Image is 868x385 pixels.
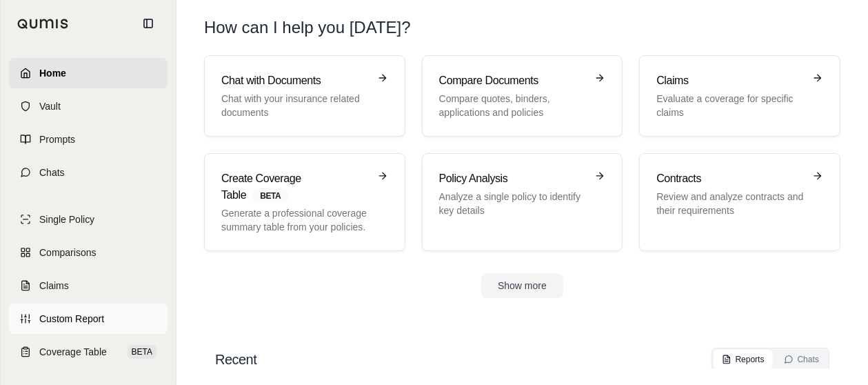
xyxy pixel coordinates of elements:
[221,72,369,89] h3: Chat with Documents
[215,350,256,369] h2: Recent
[9,157,168,188] a: Chats
[714,350,773,369] button: Reports
[221,206,369,234] p: Generate a professional coverage summary table from your policies.
[128,345,157,359] span: BETA
[9,91,168,121] a: Vault
[9,337,168,367] a: Coverage TableBETA
[204,153,405,251] a: Create Coverage TableBETAGenerate a professional coverage summary table from your policies.
[39,312,104,326] span: Custom Report
[204,55,405,137] a: Chat with DocumentsChat with your insurance related documents
[39,166,65,179] span: Chats
[639,153,840,251] a: ContractsReview and analyze contracts and their requirements
[656,92,804,119] p: Evaluate a coverage for specific claims
[204,17,840,39] h1: How can I help you [DATE]?
[656,170,804,187] h3: Contracts
[39,213,94,226] span: Single Policy
[221,92,369,119] p: Chat with your insurance related documents
[9,237,168,268] a: Comparisons
[439,72,587,89] h3: Compare Documents
[39,345,107,359] span: Coverage Table
[9,304,168,334] a: Custom Report
[439,190,587,217] p: Analyze a single policy to identify key details
[776,350,827,369] button: Chats
[137,12,159,34] button: Collapse sidebar
[221,170,369,204] h3: Create Coverage Table
[422,55,623,137] a: Compare DocumentsCompare quotes, binders, applications and policies
[39,66,66,80] span: Home
[252,188,289,204] span: BETA
[656,190,804,217] p: Review and analyze contracts and their requirements
[39,132,75,146] span: Prompts
[722,354,765,365] div: Reports
[39,246,96,259] span: Comparisons
[9,124,168,155] a: Prompts
[439,170,587,187] h3: Policy Analysis
[656,72,804,89] h3: Claims
[481,273,563,298] button: Show more
[639,55,840,137] a: ClaimsEvaluate a coverage for specific claims
[439,92,587,119] p: Compare quotes, binders, applications and policies
[9,204,168,235] a: Single Policy
[9,270,168,301] a: Claims
[17,19,69,29] img: Qumis Logo
[9,58,168,88] a: Home
[39,99,61,113] span: Vault
[39,279,69,293] span: Claims
[422,153,623,251] a: Policy AnalysisAnalyze a single policy to identify key details
[784,354,819,365] div: Chats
